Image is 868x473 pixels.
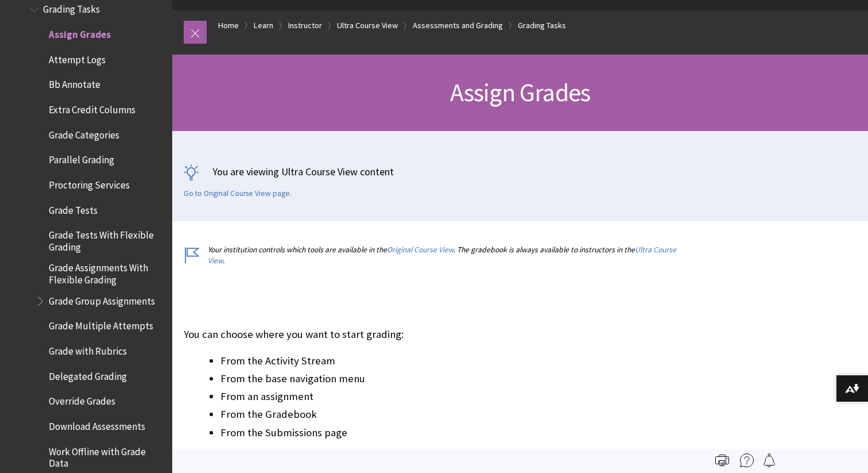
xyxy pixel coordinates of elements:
[49,100,135,116] span: Extra Credit Columns
[49,367,127,382] span: Delegated Grading
[220,371,687,387] li: From the base navigation menu
[49,175,130,191] span: Proctoring Services
[218,18,239,33] a: Home
[740,453,754,467] img: More help
[49,226,164,253] span: Grade Tests With Flexible Grading
[254,18,273,33] a: Learn
[49,25,111,40] span: Assign Grades
[715,453,729,467] img: Print
[49,392,115,407] span: Override Grades
[49,50,106,66] span: Attempt Logs
[220,389,687,405] li: From an assignment
[49,259,164,286] span: Grade Assignments With Flexible Grading
[220,406,687,422] li: From the Gradebook
[49,317,153,332] span: Grade Multiple Attempts
[288,18,322,33] a: Instructor
[450,76,591,108] span: Assign Grades
[518,18,566,33] a: Grading Tasks
[49,201,98,216] span: Grade Tests
[184,189,292,199] a: Go to Original Course View page.
[220,353,687,369] li: From the Activity Stream
[49,151,114,166] span: Parallel Grading
[413,18,503,33] a: Assessments and Grading
[762,453,776,467] img: Follow this page
[220,425,687,457] li: From the Submissions page
[387,245,454,255] a: Original Course View
[49,341,127,357] span: Grade with Rubrics
[49,125,119,141] span: Grade Categories
[49,442,164,469] span: Work Offline with Grade Data
[49,417,145,432] span: Download Assessments
[337,18,398,33] a: Ultra Course View
[184,327,687,342] p: You can choose where you want to start grading:
[184,164,857,179] p: You are viewing Ultra Course View content
[49,291,155,307] span: Grade Group Assignments
[184,244,687,266] p: Your institution controls which tools are available in the . The gradebook is always available to...
[49,75,100,91] span: Bb Annotate
[208,245,676,266] a: Ultra Course View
